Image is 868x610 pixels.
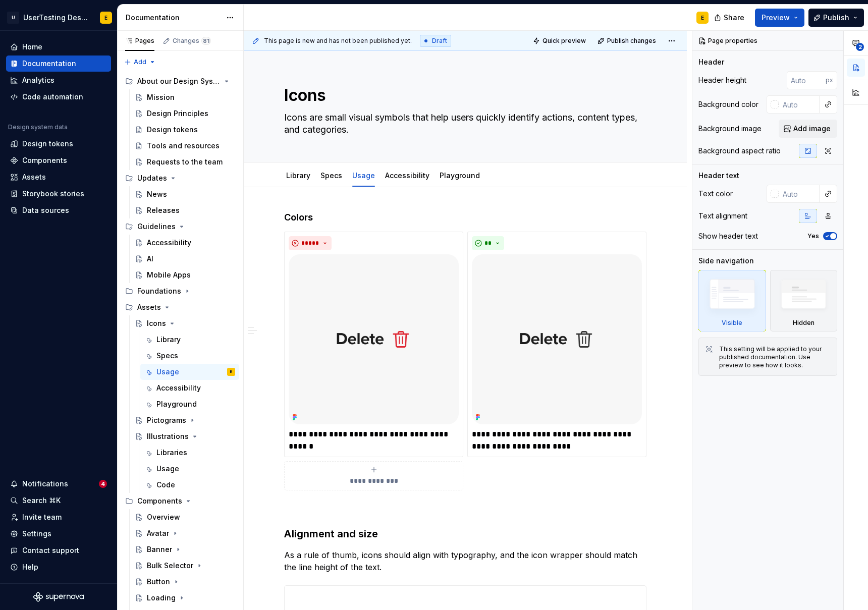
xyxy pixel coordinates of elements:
h4: Colors [284,211,646,224]
span: Quick preview [542,37,586,45]
div: Visible [698,270,766,331]
div: Foundations [121,283,239,299]
div: Background aspect ratio [698,146,781,156]
div: Code automation [22,92,83,102]
button: Publish [808,9,864,27]
div: Changes [173,37,211,45]
div: Text color [698,189,733,199]
div: Playground [156,399,197,409]
a: Overview [131,509,239,525]
span: Share [724,13,744,23]
div: Updates [121,170,239,186]
div: Background color [698,99,758,109]
div: Library [282,164,314,186]
textarea: Icons [282,83,644,107]
a: Invite team [6,509,111,525]
div: AI [147,254,153,264]
div: Usage [348,164,379,186]
div: Background image [698,124,762,134]
a: Library [140,331,239,348]
div: Playground [436,164,484,186]
a: Accessibility [131,235,239,251]
div: Guidelines [121,218,239,235]
a: Settings [6,526,111,542]
div: Guidelines [137,221,176,232]
a: News [131,186,239,202]
div: Overview [147,512,180,522]
div: Tools and resources [147,141,220,151]
a: Accessibility [385,171,429,180]
a: Usage [352,171,375,180]
a: Playground [440,171,480,180]
a: Mission [131,89,239,105]
div: Specs [316,164,346,186]
div: Mission [147,92,175,102]
span: 4 [99,480,107,488]
a: Button [131,574,239,590]
div: Assets [137,302,161,312]
button: Quick preview [530,34,590,48]
div: Help [22,562,38,572]
input: Auto [787,71,826,89]
div: Design tokens [147,125,198,135]
p: As a rule of thumb, icons should align with typography, and the icon wrapper should match the lin... [284,549,646,573]
a: Documentation [6,56,111,72]
button: Search ⌘K [6,492,111,509]
h3: Alignment and size [284,527,646,541]
span: 2 [856,43,864,51]
a: Pictograms [131,412,239,428]
div: Contact support [22,545,79,556]
label: Yes [807,232,819,240]
a: Releases [131,202,239,218]
div: Documentation [126,13,221,23]
div: Search ⌘K [22,495,61,506]
a: Icons [131,315,239,331]
span: Add [134,58,146,66]
div: Assets [121,299,239,315]
div: Design Principles [147,108,208,119]
a: Banner [131,541,239,558]
div: Icons [147,318,166,328]
div: Library [156,335,181,345]
div: Accessibility [147,238,191,248]
span: Publish [823,13,849,23]
div: Invite team [22,512,62,522]
div: Header text [698,171,739,181]
button: Help [6,559,111,575]
span: Publish changes [607,37,656,45]
a: AI [131,251,239,267]
button: Notifications4 [6,476,111,492]
textarea: Icons are small visual symbols that help users quickly identify actions, content types, and categ... [282,109,644,138]
div: Text alignment [698,211,747,221]
div: Components [137,496,182,506]
div: Button [147,577,170,587]
span: Add image [793,124,831,134]
button: Preview [755,9,804,27]
div: News [147,189,167,199]
a: Tools and resources [131,138,239,154]
div: Home [22,42,42,52]
a: Accessibility [140,380,239,396]
div: Data sources [22,205,69,215]
div: Visible [722,319,742,327]
div: Hidden [793,319,815,327]
a: Data sources [6,202,111,218]
div: Specs [156,351,178,361]
a: Avatar [131,525,239,541]
div: Components [22,155,67,165]
input: Auto [779,185,820,203]
div: Avatar [147,528,169,538]
div: Usage [156,367,179,377]
img: 938286ba-f382-4497-8cd6-d914ac0f5645.png [472,254,642,424]
div: Header [698,57,724,67]
div: About our Design System [137,76,221,86]
a: Design tokens [131,122,239,138]
a: Assets [6,169,111,185]
div: Pages [125,37,154,45]
div: Analytics [22,75,55,85]
div: E [701,14,704,22]
a: Mobile Apps [131,267,239,283]
button: UUserTesting Design SystemE [2,7,115,28]
div: Requests to the team [147,157,223,167]
div: E [104,14,107,22]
